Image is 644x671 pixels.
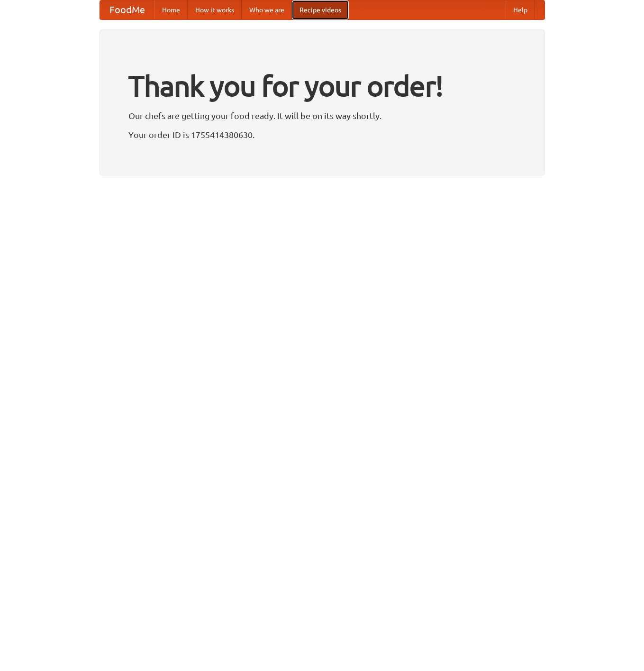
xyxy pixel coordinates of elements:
[100,0,154,19] a: FoodMe
[292,0,349,19] a: Recipe videos
[128,128,516,142] p: Your order ID is 1755414380630.
[188,0,242,19] a: How it works
[154,0,188,19] a: Home
[128,63,516,109] h1: Thank you for your order!
[128,109,516,123] p: Our chefs are getting your food ready. It will be on its way shortly.
[242,0,292,19] a: Who we are
[506,0,535,19] a: Help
